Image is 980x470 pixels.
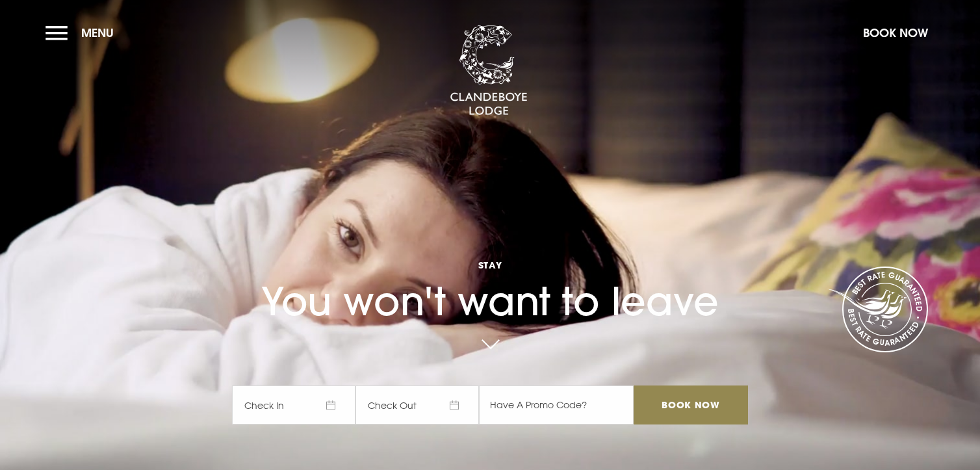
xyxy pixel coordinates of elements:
[355,385,479,424] span: Check Out
[634,385,748,424] input: Book Now
[857,19,935,47] button: Book Now
[81,25,114,40] span: Menu
[450,25,528,116] img: Clandeboye Lodge
[232,385,355,424] span: Check In
[479,385,634,424] input: Have A Promo Code?
[232,259,748,271] span: Stay
[232,228,748,324] h1: You won't want to leave
[45,19,120,47] button: Menu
